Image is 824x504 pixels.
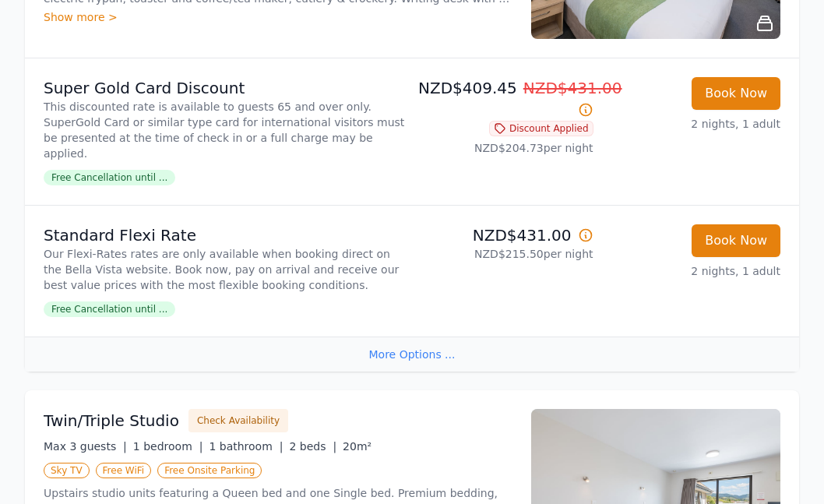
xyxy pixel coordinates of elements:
[44,440,127,453] span: Max 3 guests |
[418,140,593,156] p: NZD$204.73 per night
[418,224,593,246] p: NZD$431.00
[44,410,179,432] h3: Twin/Triple Studio
[44,170,175,185] span: Free Cancellation until ...
[25,337,799,372] div: More Options ...
[44,99,406,161] p: This discounted rate is available to guests 65 and over only. SuperGold Card or similar type card...
[44,224,406,246] p: Standard Flexi Rate
[289,440,336,453] span: 2 beds |
[96,463,152,478] span: Free WiFi
[133,440,203,453] span: 1 bedroom |
[209,440,283,453] span: 1 bathroom |
[44,301,175,317] span: Free Cancellation until ...
[489,121,593,136] span: Discount Applied
[157,463,262,478] span: Free Onsite Parking
[606,263,781,279] p: 2 nights, 1 adult
[418,77,593,121] p: NZD$409.45
[418,246,593,262] p: NZD$215.50 per night
[44,463,90,478] span: Sky TV
[606,116,781,132] p: 2 nights, 1 adult
[44,9,512,25] div: Show more >
[44,77,406,99] p: Super Gold Card Discount
[692,224,780,257] button: Book Now
[188,409,288,432] button: Check Availability
[523,79,622,97] span: NZD$431.00
[343,440,372,453] span: 20m²
[692,77,780,110] button: Book Now
[44,246,406,293] p: Our Flexi-Rates rates are only available when booking direct on the Bella Vista website. Book now...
